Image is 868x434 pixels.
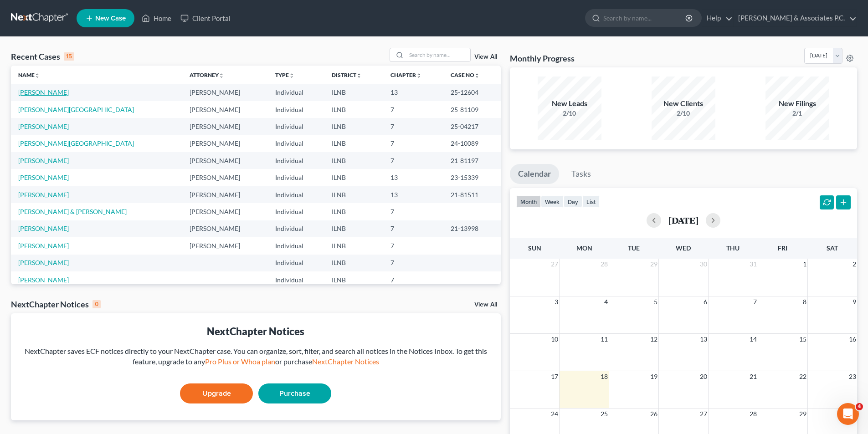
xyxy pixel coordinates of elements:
span: 14 [749,334,758,345]
td: Individual [268,271,324,288]
span: 31 [749,259,758,270]
td: ILNB [324,255,383,271]
div: 2/10 [652,109,715,118]
td: ILNB [324,169,383,186]
span: 10 [550,334,559,345]
div: New Clients [652,98,715,109]
td: [PERSON_NAME] [182,135,268,152]
span: Thu [726,244,740,252]
span: 21 [749,371,758,382]
i: unfold_more [289,73,294,78]
span: 2 [852,259,857,270]
a: Home [137,10,176,26]
a: [PERSON_NAME] [18,276,69,284]
span: Sun [528,244,541,252]
a: Calendar [510,164,559,184]
a: Client Portal [176,10,235,26]
td: 7 [383,237,443,254]
span: 27 [699,408,708,419]
span: 4 [603,296,609,307]
div: 15 [64,52,74,61]
input: Search by name... [603,10,687,26]
td: [PERSON_NAME] [182,169,268,186]
div: NextChapter Notices [18,324,493,338]
a: Districtunfold_more [332,71,362,78]
span: Tue [628,244,640,252]
a: [PERSON_NAME] & [PERSON_NAME] [18,208,127,215]
td: Individual [268,255,324,271]
td: ILNB [324,84,383,101]
a: Attorneyunfold_more [190,71,224,78]
input: Search by name... [406,48,470,61]
span: 30 [699,259,708,270]
td: 13 [383,186,443,203]
div: 0 [92,300,101,308]
span: 9 [852,296,857,307]
span: Sat [827,244,838,252]
td: 7 [383,220,443,237]
a: Help [702,10,733,26]
td: 7 [383,255,443,271]
i: unfold_more [219,73,224,78]
span: 16 [848,334,857,345]
a: [PERSON_NAME] [18,88,69,96]
span: 1 [802,259,807,270]
td: 21-13998 [443,220,501,237]
span: 4 [856,403,863,410]
a: [PERSON_NAME] [18,259,69,266]
span: 7 [752,296,758,307]
a: View All [474,54,497,60]
div: NextChapter Notices [11,299,101,310]
i: unfold_more [474,73,480,78]
td: Individual [268,118,324,135]
button: list [582,195,600,208]
a: [PERSON_NAME] [18,123,69,130]
span: 24 [550,408,559,419]
td: ILNB [324,118,383,135]
div: 2/10 [538,109,601,118]
td: ILNB [324,237,383,254]
a: [PERSON_NAME] & Associates P.C. [734,10,857,26]
span: 13 [699,334,708,345]
td: 24-10089 [443,135,501,152]
td: 13 [383,84,443,101]
span: 29 [649,259,658,270]
span: 19 [649,371,658,382]
a: Chapterunfold_more [390,71,421,78]
a: Purchase [258,383,331,403]
span: 18 [600,371,609,382]
td: ILNB [324,101,383,118]
a: NextChapter Notices [312,357,379,366]
td: 7 [383,135,443,152]
td: 21-81197 [443,152,501,169]
a: Pro Plus or Whoa plan [205,357,275,366]
td: Individual [268,237,324,254]
i: unfold_more [35,73,40,78]
span: 12 [649,334,658,345]
td: Individual [268,152,324,169]
div: New Filings [765,98,829,109]
span: 15 [798,334,807,345]
td: 7 [383,152,443,169]
div: NextChapter saves ECF notices directly to your NextChapter case. You can organize, sort, filter, ... [18,346,493,367]
td: ILNB [324,203,383,220]
td: ILNB [324,152,383,169]
span: 5 [653,296,658,307]
td: Individual [268,135,324,152]
td: 25-12604 [443,84,501,101]
div: New Leads [538,98,601,109]
td: 25-81109 [443,101,501,118]
a: Case Nounfold_more [451,71,480,78]
td: 7 [383,203,443,220]
a: [PERSON_NAME] [18,225,69,232]
td: [PERSON_NAME] [182,152,268,169]
td: 7 [383,101,443,118]
td: Individual [268,186,324,203]
td: ILNB [324,186,383,203]
button: day [564,195,582,208]
td: 23-15339 [443,169,501,186]
span: 23 [848,371,857,382]
span: 26 [649,408,658,419]
span: Mon [576,244,592,252]
td: [PERSON_NAME] [182,186,268,203]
